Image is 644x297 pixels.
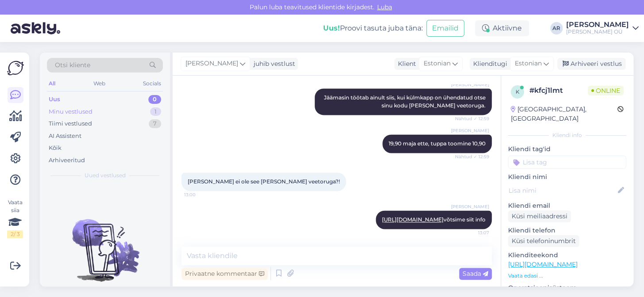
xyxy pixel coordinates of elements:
[588,86,624,95] span: Online
[475,20,529,36] div: Aktiivne
[141,78,163,89] div: Socials
[49,144,62,152] div: Kõik
[394,59,416,69] div: Klient
[508,260,578,268] a: [URL][DOMAIN_NAME]
[509,186,616,195] input: Lisa nimi
[550,22,563,34] div: AR
[49,107,93,116] div: Minu vestlused
[7,198,23,238] div: Vaata siia
[389,140,486,147] span: 19,90 maja ette, tuppa toomine 10,90
[455,115,489,122] span: Nähtud ✓ 12:59
[456,229,489,236] span: 13:07
[508,210,571,222] div: Küsi meiliaadressi
[49,119,92,128] div: Tiimi vestlused
[508,201,626,210] p: Kliendi email
[150,107,161,116] div: 1
[455,153,489,160] span: Nähtud ✓ 12:59
[323,23,423,34] div: Proovi tasuta juba täna:
[566,21,629,28] div: [PERSON_NAME]
[92,78,107,89] div: Web
[451,127,489,134] span: [PERSON_NAME]
[451,81,489,88] span: [PERSON_NAME]
[463,270,488,278] span: Saada
[324,94,487,109] span: Jäämasin töötab ainult siis, kui külmkapp on ühendatud otse sinu kodu [PERSON_NAME] veetoruga.
[181,268,268,280] div: Privaatne kommentaar
[529,85,588,96] div: # kfcj1lmt
[508,226,626,235] p: Kliendi telefon
[516,88,520,95] span: k
[184,191,217,198] span: 13:00
[250,59,295,69] div: juhib vestlust
[470,59,507,69] div: Klienditugi
[557,58,625,70] div: Arhiveeri vestlus
[508,272,626,280] p: Vaata edasi ...
[508,172,626,182] p: Kliendi nimi
[566,21,639,35] a: [PERSON_NAME][PERSON_NAME] OÜ
[49,95,60,104] div: Uus
[149,119,161,128] div: 7
[515,59,542,69] span: Estonian
[382,216,443,223] a: [URL][DOMAIN_NAME]
[188,178,340,185] span: [PERSON_NAME] ei ole see [PERSON_NAME] veetoruga?!
[508,131,626,139] div: Kliendi info
[451,203,489,210] span: [PERSON_NAME]
[508,145,626,154] p: Kliendi tag'id
[374,3,395,11] span: Luba
[85,171,126,179] span: Uued vestlused
[426,20,464,37] button: Emailid
[185,59,238,69] span: [PERSON_NAME]
[7,230,23,238] div: 2 / 3
[49,156,85,165] div: Arhiveeritud
[323,24,340,32] b: Uus!
[424,59,451,69] span: Estonian
[382,216,486,223] span: võtsime siit info
[40,203,170,283] img: No chats
[508,283,626,293] p: Operatsioonisüsteem
[511,105,617,123] div: [GEOGRAPHIC_DATA], [GEOGRAPHIC_DATA]
[47,78,57,89] div: All
[508,235,579,247] div: Küsi telefoninumbrit
[508,156,626,169] input: Lisa tag
[7,60,24,76] img: Askly Logo
[566,28,629,35] div: [PERSON_NAME] OÜ
[508,251,626,260] p: Klienditeekond
[55,61,90,70] span: Otsi kliente
[148,95,161,104] div: 0
[49,132,81,141] div: AI Assistent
